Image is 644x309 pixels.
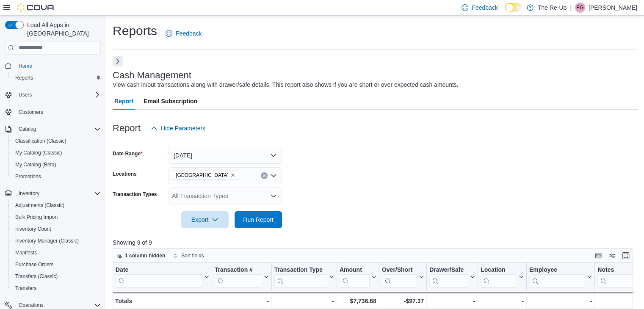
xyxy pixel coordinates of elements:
div: Transaction Type [274,266,327,287]
a: Home [15,61,36,71]
button: Inventory [2,188,104,199]
span: 1 column hidden [125,252,165,259]
button: Employee [529,266,592,287]
span: Home [15,61,101,71]
button: Purchase Orders [8,259,104,270]
span: Feedback [472,3,498,12]
button: Transaction Type [274,266,334,287]
span: Manifests [12,248,101,258]
p: | [570,3,572,13]
button: Date [116,266,209,287]
a: Classification (Classic) [12,136,70,146]
span: Email Subscription [144,93,197,110]
span: Inventory Manager (Classic) [12,236,101,246]
button: Over/Short [382,266,424,287]
div: - [481,296,524,306]
div: Over/Short [382,266,417,287]
label: Transaction Types [113,191,157,198]
button: Bulk Pricing Import [8,211,104,223]
button: Drawer/Safe [429,266,475,287]
button: Enter fullscreen [621,251,631,261]
h3: Report [113,123,141,133]
span: Inventory [19,190,39,197]
button: Catalog [15,124,39,134]
span: Inventory Count [12,224,101,234]
button: Open list of options [270,193,277,199]
label: Date Range [113,150,143,157]
span: Customers [19,109,43,116]
button: Home [2,60,104,72]
div: - [274,296,334,306]
span: Home [19,63,32,69]
label: Locations [113,171,137,177]
span: Load All Apps in [GEOGRAPHIC_DATA] [24,21,101,38]
span: Bartlesville [172,171,239,180]
button: Open list of options [270,172,277,179]
img: Cova [17,3,55,12]
span: Reports [12,73,101,83]
div: Employee [529,266,585,287]
div: Location [481,266,517,287]
button: Display options [607,251,617,261]
a: Promotions [12,171,44,182]
div: Drawer/Safe [429,266,468,274]
span: My Catalog (Classic) [15,149,62,156]
div: Transaction # URL [215,266,262,287]
span: Inventory [15,188,101,199]
span: Catalog [19,126,36,132]
button: Customers [2,106,104,118]
span: Purchase Orders [15,261,54,268]
button: Keyboard shortcuts [594,251,604,261]
input: Dark Mode [505,3,522,12]
div: -$97.37 [382,296,424,306]
div: Location [481,266,517,274]
a: Feedback [162,25,205,42]
div: $7,736.68 [340,296,376,306]
button: Amount [340,266,376,287]
span: Bulk Pricing Import [15,214,58,221]
a: Transfers [12,283,40,293]
p: Showing 9 of 9 [113,238,638,247]
span: Hide Parameters [161,124,205,132]
p: [PERSON_NAME] [589,3,637,13]
span: My Catalog (Classic) [12,148,101,158]
button: Transaction # [215,266,269,287]
button: Inventory Manager (Classic) [8,235,104,247]
span: Inventory Count [15,226,51,232]
div: Date [116,266,202,274]
span: Run Report [243,215,274,224]
button: [DATE] [169,147,282,164]
p: The Re-Up [538,3,567,13]
span: Feedback [176,29,202,38]
button: Remove Bartlesville from selection in this group [230,173,235,178]
button: Manifests [8,247,104,259]
button: Adjustments (Classic) [8,199,104,211]
button: Catalog [2,123,104,135]
span: Bulk Pricing Import [12,212,101,222]
button: Classification (Classic) [8,135,104,147]
a: Reports [12,73,36,83]
button: Export [181,211,229,228]
div: View cash in/out transactions along with drawer/safe details. This report also shows if you are s... [113,80,459,89]
span: My Catalog (Beta) [12,160,101,170]
button: Clear input [261,172,268,179]
span: Reports [15,74,33,81]
span: Catalog [15,124,101,134]
button: Inventory Count [8,223,104,235]
span: EG [576,3,583,13]
span: Transfers (Classic) [15,273,58,280]
div: - [215,296,269,306]
span: Adjustments (Classic) [12,200,101,210]
span: Transfers [15,285,36,292]
span: Users [19,91,32,98]
button: Hide Parameters [147,120,209,137]
div: Drawer/Safe [429,266,468,287]
span: Promotions [12,171,101,182]
button: Promotions [8,171,104,182]
a: Purchase Orders [12,259,57,270]
span: Transfers (Classic) [12,271,101,281]
button: Inventory [15,188,43,199]
span: Customers [15,107,101,117]
span: My Catalog (Beta) [15,161,56,168]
